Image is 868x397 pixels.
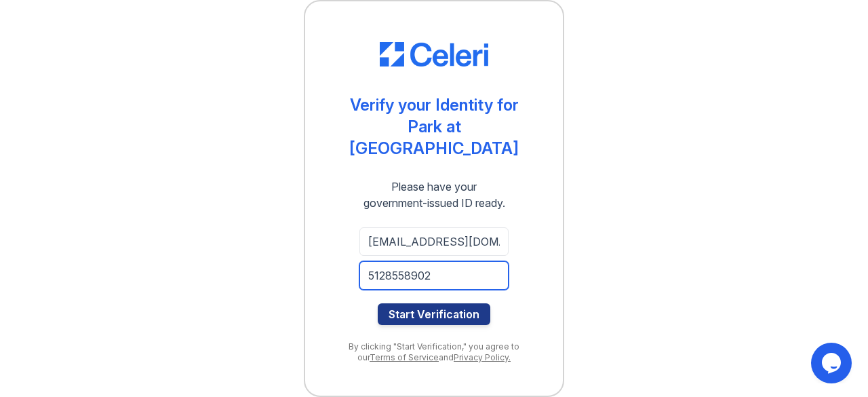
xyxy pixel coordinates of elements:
a: Privacy Policy. [454,352,511,362]
input: Email [359,227,509,256]
iframe: chat widget [811,343,854,383]
button: Start Verification [378,303,490,325]
input: Phone [359,261,509,290]
div: Verify your Identity for Park at [GEOGRAPHIC_DATA] [332,94,536,159]
div: By clicking "Start Verification," you agree to our and [332,341,536,363]
a: Terms of Service [370,352,439,362]
div: Please have your government-issued ID ready. [339,178,530,211]
img: CE_Logo_Blue-a8612792a0a2168367f1c8372b55b34899dd931a85d93a1a3d3e32e68fde9ad4.png [380,42,488,67]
